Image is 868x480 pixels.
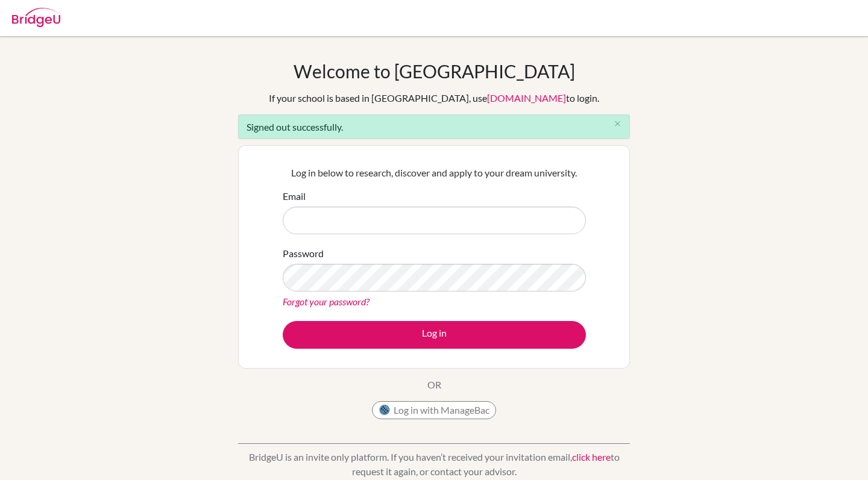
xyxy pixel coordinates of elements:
label: Password [283,246,324,261]
button: Log in with ManageBac [372,401,496,419]
a: Forgot your password? [283,296,370,307]
p: BridgeU is an invite only platform. If you haven’t received your invitation email, to request it ... [238,450,630,479]
button: Log in [283,321,586,349]
i: close [613,119,622,128]
a: [DOMAIN_NAME] [487,92,566,104]
a: click here [572,451,611,463]
button: Close [605,115,629,133]
div: Signed out successfully. [238,114,630,139]
h1: Welcome to [GEOGRAPHIC_DATA] [294,60,575,82]
img: Bridge-U [12,8,60,27]
p: Log in below to research, discover and apply to your dream university. [283,166,586,180]
div: If your school is based in [GEOGRAPHIC_DATA], use to login. [269,91,599,105]
p: OR [427,378,441,392]
label: Email [283,189,306,204]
